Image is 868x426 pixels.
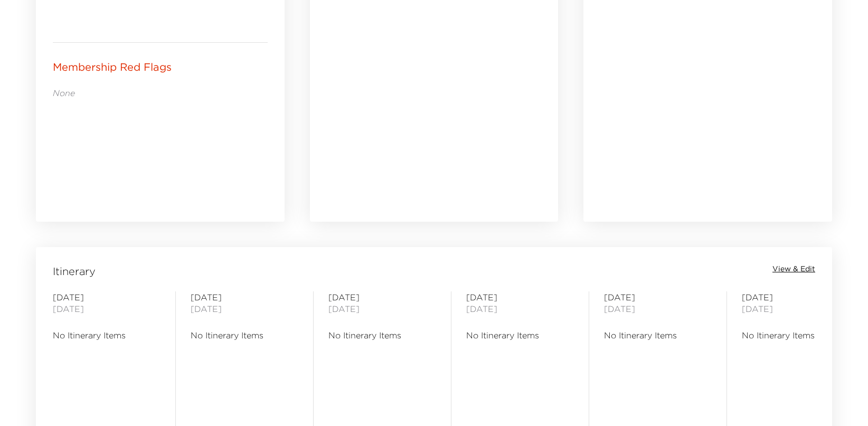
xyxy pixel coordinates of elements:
[53,291,161,303] span: [DATE]
[53,303,161,315] span: [DATE]
[328,303,436,315] span: [DATE]
[604,291,712,303] span: [DATE]
[604,303,712,315] span: [DATE]
[466,329,574,341] span: No Itinerary Items
[742,329,850,341] span: No Itinerary Items
[466,291,574,303] span: [DATE]
[53,87,268,99] p: None
[742,291,850,303] span: [DATE]
[466,303,574,315] span: [DATE]
[53,264,96,279] span: Itinerary
[772,264,815,274] button: View & Edit
[328,291,436,303] span: [DATE]
[191,291,298,303] span: [DATE]
[53,60,172,74] p: Membership Red Flags
[742,303,850,315] span: [DATE]
[191,303,298,315] span: [DATE]
[53,329,161,341] span: No Itinerary Items
[328,329,436,341] span: No Itinerary Items
[191,329,298,341] span: No Itinerary Items
[604,329,712,341] span: No Itinerary Items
